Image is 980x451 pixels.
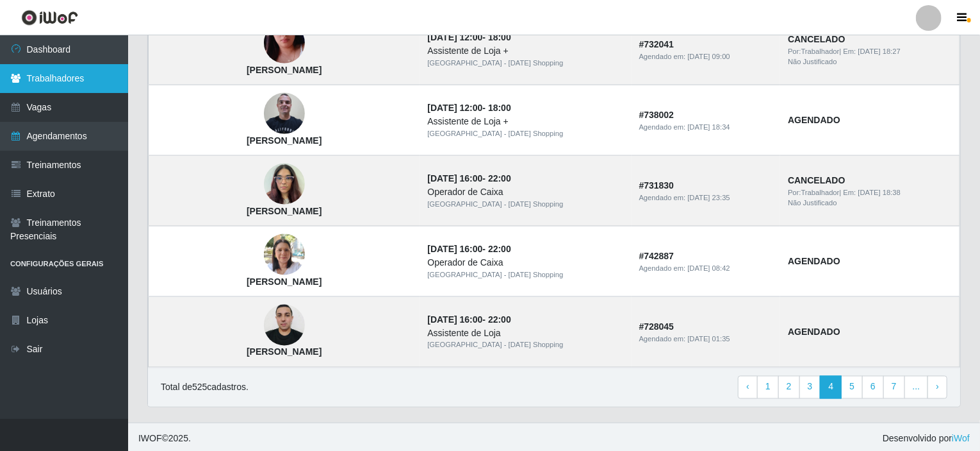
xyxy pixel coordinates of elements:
img: CoreUI Logo [21,10,78,26]
span: › [936,382,939,392]
div: Agendado em: [639,51,773,62]
div: [GEOGRAPHIC_DATA] - [DATE] Shopping [427,340,623,351]
a: ... [904,376,929,399]
time: 22:00 [488,314,511,325]
div: Agendado em: [639,192,773,203]
span: ‹ [746,382,749,392]
a: 7 [883,376,905,399]
span: Por: Trabalhador [788,189,839,196]
strong: # 742887 [639,251,674,261]
a: 4 [820,376,842,399]
time: [DATE] 01:35 [688,335,730,343]
p: Total de 525 cadastros. [161,381,249,395]
div: | Em: [788,46,952,57]
strong: # 731830 [639,180,674,191]
img: Samara de Souza clemente [264,7,305,80]
div: [GEOGRAPHIC_DATA] - [DATE] Shopping [427,58,623,69]
time: [DATE] 09:00 [688,53,730,60]
strong: - [427,103,510,113]
strong: AGENDADO [788,256,840,266]
a: 5 [841,376,863,399]
div: Agendado em: [639,122,773,133]
img: Gustavo Cassimirio da Silva [264,298,305,353]
div: Operador de Caixa [427,256,623,269]
span: © 2025 . [138,432,191,446]
time: [DATE] 12:00 [427,32,482,42]
time: 22:00 [488,244,511,254]
strong: # 738002 [639,110,674,120]
strong: [PERSON_NAME] [247,347,322,357]
div: [GEOGRAPHIC_DATA] - [DATE] Shopping [427,128,623,139]
div: Não Justificado [788,56,952,67]
time: [DATE] 12:00 [427,103,482,113]
img: Aline Barbosa de Sena [264,157,305,212]
time: [DATE] 16:00 [427,244,482,254]
span: Por: Trabalhador [788,47,839,55]
nav: pagination [738,376,947,399]
a: Next [927,376,947,399]
div: [GEOGRAPHIC_DATA] - [DATE] Shopping [427,199,623,210]
strong: CANCELADO [788,34,845,44]
div: Operador de Caixa [427,185,623,199]
span: Desenvolvido por [883,432,970,446]
strong: - [427,173,510,183]
strong: - [427,32,510,42]
div: Não Justificado [788,198,952,208]
strong: CANCELADO [788,175,845,185]
time: [DATE] 16:00 [427,314,482,325]
time: 18:00 [488,103,511,113]
strong: [PERSON_NAME] [247,277,322,287]
a: 3 [799,376,821,399]
div: Agendado em: [639,334,773,345]
img: Ana Cláudia Santiago Mendes carneiro [264,228,305,282]
img: João Paulo Fideles de Souza [264,87,305,141]
time: [DATE] 18:27 [858,47,901,55]
a: 1 [757,376,779,399]
time: 22:00 [488,173,511,183]
time: [DATE] 23:35 [688,194,730,201]
a: iWof [952,434,970,444]
time: [DATE] 18:34 [688,123,730,131]
strong: # 732041 [639,39,674,49]
a: Previous [738,376,758,399]
strong: - [427,244,510,254]
strong: [PERSON_NAME] [247,65,322,75]
strong: # 728045 [639,321,674,332]
div: [GEOGRAPHIC_DATA] - [DATE] Shopping [427,269,623,280]
strong: AGENDADO [788,327,840,337]
time: [DATE] 08:42 [688,264,730,272]
a: 2 [778,376,800,399]
div: Assistente de Loja [427,327,623,340]
div: Assistente de Loja + [427,115,623,128]
div: Assistente de Loja + [427,44,623,58]
time: 18:00 [488,32,511,42]
a: 6 [862,376,884,399]
div: Agendado em: [639,263,773,274]
time: [DATE] 16:00 [427,173,482,183]
div: | Em: [788,187,952,198]
strong: [PERSON_NAME] [247,135,322,146]
time: [DATE] 18:38 [858,189,901,196]
span: IWOF [138,434,162,444]
strong: - [427,314,510,325]
strong: AGENDADO [788,115,840,125]
strong: [PERSON_NAME] [247,206,322,216]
